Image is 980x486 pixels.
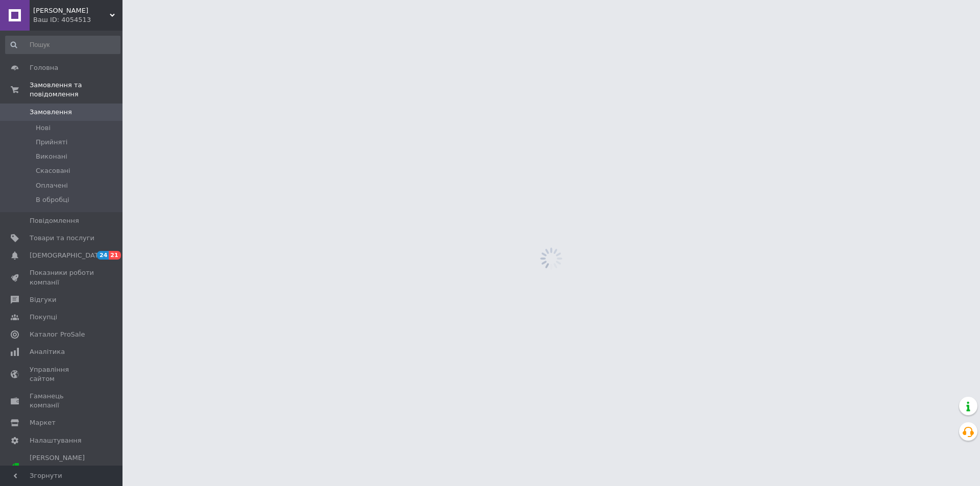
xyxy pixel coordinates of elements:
input: Пошук [5,36,120,54]
span: Покупці [30,313,57,322]
span: 21 [109,251,120,260]
span: Гаманець компанії [30,392,94,410]
span: Налаштування [30,436,82,445]
span: Повідомлення [30,216,79,225]
span: Оплачені [36,181,68,190]
span: Показники роботи компанії [30,268,94,287]
span: Виконані [36,152,67,161]
span: Маркет [30,418,56,427]
span: Управління сайтом [30,365,94,383]
span: Скасовані [36,166,70,175]
span: В обробці [36,195,69,204]
span: Прийняті [36,138,67,147]
span: 24 [97,251,109,260]
span: Веселий Господар [33,6,110,15]
span: Каталог ProSale [30,330,85,339]
span: [PERSON_NAME] та рахунки [30,453,94,481]
span: Замовлення та повідомлення [30,81,122,99]
span: Товари та послуги [30,234,94,243]
span: Аналітика [30,347,65,356]
span: [DEMOGRAPHIC_DATA] [30,251,105,260]
span: Відгуки [30,295,56,304]
div: Ваш ID: 4054513 [33,15,122,24]
span: Замовлення [30,108,72,117]
img: spinner_grey-bg-hcd09dd2d8f1a785e3413b09b97f8118e7.gif [537,245,565,272]
span: Нові [36,123,51,133]
span: Головна [30,63,58,72]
